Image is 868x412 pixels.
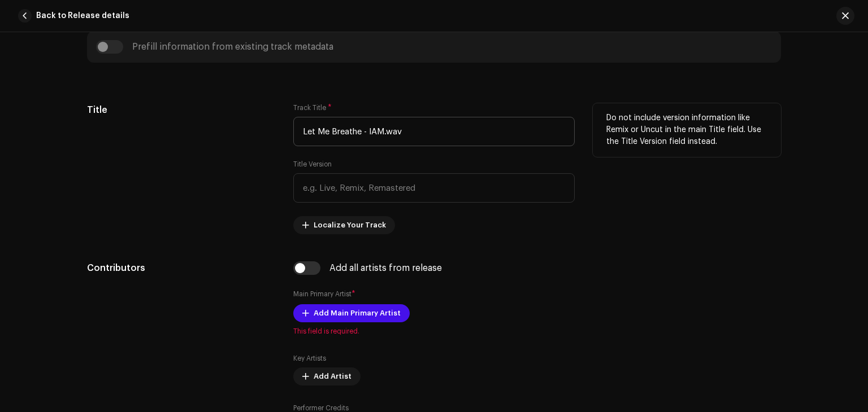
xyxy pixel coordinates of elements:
label: Key Artists [293,354,326,363]
input: e.g. Live, Remix, Remastered [293,173,575,203]
h5: Contributors [87,261,275,275]
small: Main Primary Artist [293,291,351,297]
p: Do not include version information like Remix or Uncut in the main Title field. Use the Title Ver... [606,112,767,148]
span: Localize Your Track [314,214,386,236]
span: Add Artist [314,365,351,388]
button: Add Artist [293,367,361,385]
button: Add Main Primary Artist [293,304,410,322]
input: Enter the name of the track [293,117,575,146]
span: This field is required. [293,327,575,336]
label: Title Version [293,160,332,169]
div: Add all artists from release [329,264,442,273]
label: Track Title [293,103,332,112]
button: Localize Your Track [293,216,395,234]
h5: Title [87,103,275,117]
span: Add Main Primary Artist [314,302,401,325]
